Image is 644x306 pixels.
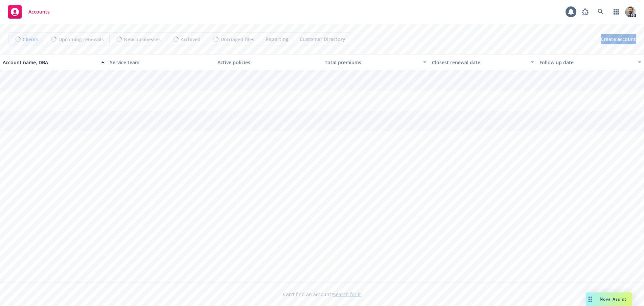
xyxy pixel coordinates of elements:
a: Search for it [333,291,361,298]
img: photo [625,6,636,17]
a: Search [594,5,607,19]
div: Closest renewal date [432,59,526,66]
span: Customer Directory [300,36,345,43]
span: New businesses [124,36,161,43]
span: Archived [181,36,201,43]
button: Active policies [215,54,322,70]
a: Accounts [5,2,52,21]
div: Account name, DBA [3,59,97,66]
div: Active policies [217,59,319,66]
button: Nova Assist [586,292,632,306]
span: Can't find an account? [283,291,361,298]
span: Accounts [28,9,50,15]
button: Total premiums [322,54,429,70]
span: Upcoming renewals [59,36,104,43]
a: Switch app [609,5,623,19]
button: Closest renewal date [429,54,536,70]
button: Service team [107,54,214,70]
div: Service team [110,59,212,66]
span: Nova Assist [600,296,626,302]
span: Untriaged files [221,36,254,43]
div: Total premiums [325,59,419,66]
div: Drag to move [586,292,594,306]
a: Report a Bug [578,5,592,19]
div: Follow up date [539,59,634,66]
span: Reporting [266,36,289,43]
span: Clients [23,36,39,43]
span: Create account [601,33,636,46]
a: Create account [601,34,636,44]
button: Follow up date [537,54,644,70]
